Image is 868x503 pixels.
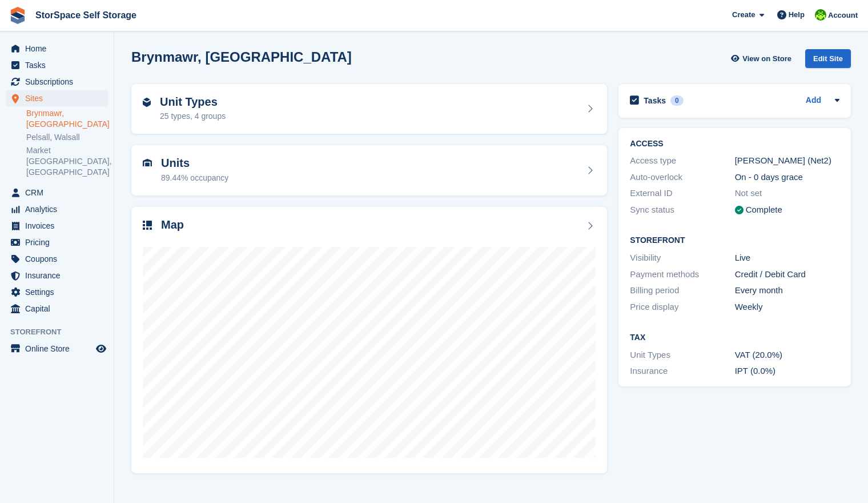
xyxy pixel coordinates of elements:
[630,236,839,245] h2: Storefront
[735,268,839,281] div: Credit / Debit Card
[143,98,151,107] img: unit-type-icn-2b2737a686de81e16bb02015468b77c625bbabd49415b5ef34ead5e3b44a266d.svg
[6,341,108,357] a: menu
[25,301,94,317] span: Capital
[25,74,94,90] span: Subscriptions
[131,84,607,134] a: Unit Types 25 types, 4 groups
[25,57,94,73] span: Tasks
[735,251,839,265] div: Live
[26,132,108,143] a: Pelsall, Walsall
[735,154,839,167] div: [PERSON_NAME] (Net2)
[630,268,734,281] div: Payment methods
[26,145,108,178] a: Market [GEOGRAPHIC_DATA], [GEOGRAPHIC_DATA]
[131,49,352,65] h2: Brynmawr, [GEOGRAPHIC_DATA]
[735,301,839,314] div: Weekly
[735,187,839,200] div: Not set
[630,333,839,342] h2: Tax
[746,203,782,217] div: Complete
[31,6,141,25] a: StorSpace Self Storage
[828,10,858,21] span: Account
[94,342,108,356] a: Preview store
[735,171,839,184] div: On - 0 days grace
[805,49,851,68] div: Edit Site
[6,41,108,57] a: menu
[6,90,108,106] a: menu
[630,187,734,200] div: External ID
[732,9,755,21] span: Create
[25,251,94,267] span: Coupons
[735,349,839,362] div: VAT (20.0%)
[143,221,152,230] img: map-icn-33ee37083ee616e46c38cad1a60f524a97daa1e2b2c8c0bc3eb3415660979fc1.svg
[6,57,108,73] a: menu
[630,301,734,314] div: Price display
[160,110,226,122] div: 25 types, 4 groups
[131,145,607,195] a: Units 89.44% occupancy
[143,159,152,167] img: unit-icn-7be61d7bf1b0ce9d3e12c5938cc71ed9869f7b940bace4675aadf7bd6d80202e.svg
[6,284,108,300] a: menu
[6,268,108,284] a: menu
[6,218,108,234] a: menu
[25,218,94,234] span: Invoices
[25,284,94,300] span: Settings
[630,349,734,362] div: Unit Types
[161,157,228,170] h2: Units
[630,154,734,167] div: Access type
[6,185,108,201] a: menu
[670,95,684,106] div: 0
[161,218,184,231] h2: Map
[735,284,839,297] div: Every month
[630,203,734,217] div: Sync status
[742,53,791,65] span: View on Store
[630,171,734,184] div: Auto-overlock
[9,7,26,24] img: stora-icon-8386f47178a22dfd0bd8f6a31ec36ba5ce8667c1dd55bd0f319d3a0aa187defe.svg
[630,365,734,378] div: Insurance
[6,74,108,90] a: menu
[806,94,821,107] a: Add
[161,172,228,184] div: 89.44% occupancy
[729,49,796,68] a: View on Store
[815,9,826,21] img: paul catt
[131,207,607,474] a: Map
[630,251,734,265] div: Visibility
[25,268,94,284] span: Insurance
[630,139,839,149] h2: ACCESS
[25,341,94,357] span: Online Store
[6,201,108,217] a: menu
[6,251,108,267] a: menu
[6,234,108,250] a: menu
[644,95,666,106] h2: Tasks
[25,185,94,201] span: CRM
[25,201,94,217] span: Analytics
[25,90,94,106] span: Sites
[805,49,851,73] a: Edit Site
[6,301,108,317] a: menu
[160,95,226,109] h2: Unit Types
[10,326,114,338] span: Storefront
[25,41,94,57] span: Home
[630,284,734,297] div: Billing period
[26,108,108,130] a: Brynmawr, [GEOGRAPHIC_DATA]
[789,9,805,21] span: Help
[25,234,94,250] span: Pricing
[735,365,839,378] div: IPT (0.0%)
